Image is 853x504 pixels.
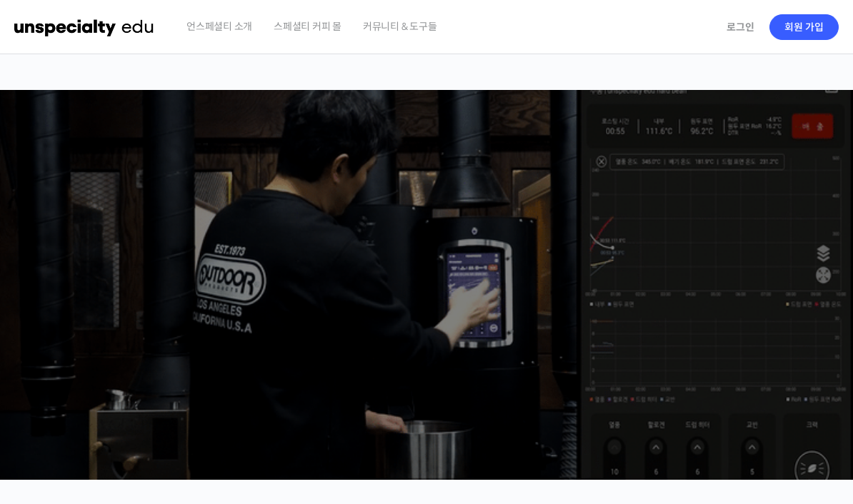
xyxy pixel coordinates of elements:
[769,14,839,40] a: 회원 가입
[718,11,763,44] a: 로그인
[14,296,839,316] p: 시간과 장소에 구애받지 않고, 검증된 커리큘럼으로
[14,217,839,289] p: [PERSON_NAME]을 다하는 당신을 위해, 최고와 함께 만든 커피 클래스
